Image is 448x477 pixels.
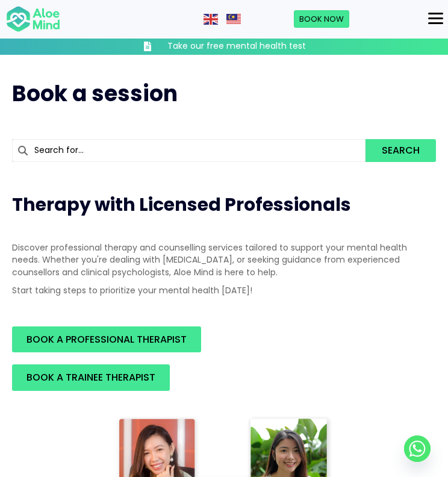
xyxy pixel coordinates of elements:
[404,435,431,462] a: Whatsapp
[12,284,436,296] p: Start taking steps to prioritize your mental health [DATE]!
[226,14,241,25] img: ms
[12,242,436,278] p: Discover professional therapy and counselling services tailored to support your mental health nee...
[226,13,242,25] a: Malay
[6,5,60,33] img: Aloe mind Logo
[12,326,201,352] a: BOOK A PROFESSIONAL THERAPIST
[12,139,366,162] input: Search for...
[116,40,332,52] a: Take our free mental health test
[26,370,155,384] span: BOOK A TRAINEE THERAPIST
[423,8,448,29] button: Menu
[204,14,218,25] img: en
[294,10,349,28] a: Book Now
[12,192,351,217] span: Therapy with Licensed Professionals
[26,332,187,346] span: BOOK A PROFESSIONAL THERAPIST
[366,139,436,162] button: Search
[12,78,178,109] span: Book a session
[12,364,170,390] a: BOOK A TRAINEE THERAPIST
[299,13,344,25] span: Book Now
[204,13,219,25] a: English
[167,40,306,52] h3: Take our free mental health test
